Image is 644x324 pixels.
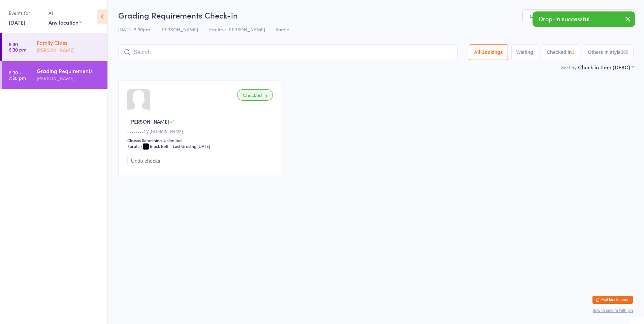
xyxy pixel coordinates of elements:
a: 6:30 -7:30 pmGrading Requirements[PERSON_NAME] [2,61,107,89]
div: At [49,7,82,19]
button: Waiting [511,44,538,60]
div: Events for [9,7,42,19]
button: Undo checkin [127,156,165,166]
div: Karate [127,143,140,149]
span: / Black Belt – Last Grading [DATE] [141,143,210,149]
a: [DATE] [9,19,25,26]
div: [PERSON_NAME] [37,74,102,82]
div: 365 [621,50,629,55]
span: [DATE] 6:30pm [118,26,150,33]
input: Search [118,44,458,60]
button: Others in style365 [583,44,634,60]
button: Exit kiosk mode [592,296,633,304]
span: Ferntree [PERSON_NAME] [208,26,265,33]
div: 1 [572,50,575,55]
button: how to secure with pin [593,308,633,313]
time: 6:30 - 7:30 pm [9,70,26,80]
div: Checked in [237,89,273,101]
button: All Bookings [469,44,508,60]
div: Any location [49,19,82,26]
div: Drop-in successful. [533,11,635,27]
span: [PERSON_NAME] [160,26,198,33]
span: [PERSON_NAME] [129,118,169,125]
h2: Grading Requirements Check-in [118,9,634,21]
time: 5:30 - 6:30 pm [9,41,26,52]
div: [PERSON_NAME] [37,46,102,54]
span: Karate [276,26,289,33]
div: Family Class [37,39,102,46]
div: Classes Remaining: Unlimited [127,137,275,143]
div: Check in time (DESC) [578,63,634,71]
div: Grading Requirements [37,67,102,74]
div: c•••••••2@[DOMAIN_NAME] [127,128,275,134]
label: Sort by [561,64,577,71]
button: Checked in1 [542,44,580,60]
a: 5:30 -6:30 pmFamily Class[PERSON_NAME] [2,33,107,61]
